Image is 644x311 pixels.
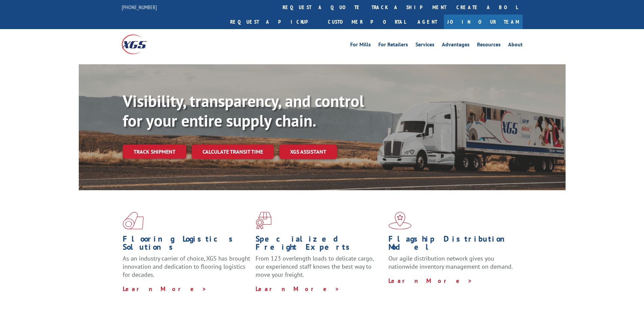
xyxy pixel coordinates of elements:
a: Services [415,42,434,49]
img: xgs-icon-total-supply-chain-intelligence-red [123,212,144,229]
a: Learn More > [256,285,340,293]
img: xgs-icon-focused-on-flooring-red [256,212,271,229]
a: Agent [411,15,444,29]
span: As an industry carrier of choice, XGS has brought innovation and dedication to flooring logistics... [123,254,250,279]
a: For Retailers [378,42,408,49]
a: About [508,42,523,49]
a: Calculate transit time [192,145,274,159]
a: Resources [477,42,501,49]
a: For Mills [350,42,371,49]
h1: Flooring Logistics Solutions [123,235,251,254]
a: Advantages [442,42,470,49]
h1: Flagship Distribution Model [388,235,516,254]
img: xgs-icon-flagship-distribution-model-red [388,212,412,229]
a: XGS ASSISTANT [279,145,337,159]
span: Our agile distribution network gives you nationwide inventory management on demand. [388,254,513,270]
a: Learn More > [123,285,207,293]
a: Track shipment [123,145,186,159]
p: From 123 overlength loads to delicate cargo, our experienced staff knows the best way to move you... [256,254,383,285]
a: Learn More > [388,277,473,285]
a: Join Our Team [444,15,523,29]
a: Customer Portal [323,15,411,29]
a: Request a pickup [225,15,323,29]
b: Visibility, transparency, and control for your entire supply chain. [123,90,364,131]
a: [PHONE_NUMBER] [122,4,157,10]
h1: Specialized Freight Experts [256,235,383,254]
